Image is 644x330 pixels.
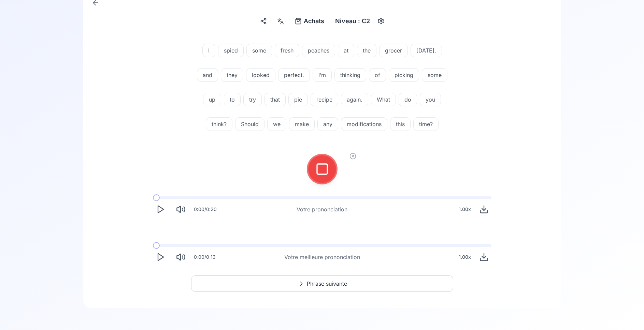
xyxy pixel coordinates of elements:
span: up [203,95,221,104]
button: they [221,68,243,82]
span: they [221,71,243,79]
div: Votre prononciation [297,205,347,213]
span: recipe [311,95,338,104]
button: again. [341,93,368,106]
span: thinking [335,71,366,79]
button: grocer [379,44,408,57]
button: you [420,93,441,106]
button: Should [235,117,264,131]
span: looked [246,71,275,79]
span: modifications [341,120,387,128]
span: Achats [304,16,324,26]
button: picking [389,68,419,82]
button: Download audio [476,250,491,265]
span: I’m [313,71,331,79]
span: What [371,95,396,104]
span: perfect. [278,71,310,79]
button: do [399,93,417,106]
button: spied [218,44,244,57]
span: and [197,71,218,79]
button: of [369,68,386,82]
span: time? [414,120,438,128]
span: try [244,95,261,104]
span: [DATE], [411,46,442,55]
span: picking [389,71,419,79]
button: up [203,93,221,106]
button: we [267,117,286,131]
button: thinking [334,68,366,82]
span: this [390,120,410,128]
button: modifications [341,117,387,131]
div: 0:00 / 0:20 [194,206,217,213]
button: recipe [311,93,338,106]
button: try [243,93,262,106]
button: and [197,68,218,82]
button: looked [246,68,275,82]
span: we [268,120,286,128]
span: pie [289,95,307,104]
div: Votre meilleure prononciation [284,253,360,261]
span: any [318,120,338,128]
button: Phrase suivante [191,275,453,292]
button: I’m [313,68,332,82]
button: perfect. [278,68,310,82]
span: some [422,71,447,79]
button: Play [153,202,168,217]
button: What [371,93,396,106]
button: pie [288,93,308,106]
button: time? [413,117,439,131]
span: Should [235,120,264,128]
span: you [420,95,441,104]
span: spied [218,46,243,55]
span: to [224,95,240,104]
button: I [202,44,215,57]
span: make [289,120,314,128]
span: peaches [302,46,335,55]
button: Niveau : C2 [332,15,386,27]
button: that [264,93,286,106]
div: 0:00 / 0:13 [194,254,216,260]
div: 1.00 x [456,202,474,216]
span: of [369,71,386,79]
button: Mute [173,202,188,217]
button: some [246,44,272,57]
button: to [224,93,241,106]
button: the [357,44,376,57]
span: again. [341,95,368,104]
span: fresh [275,46,299,55]
span: that [265,95,285,104]
span: some [247,46,272,55]
span: think? [206,120,232,128]
span: I [203,46,215,55]
button: this [390,117,411,131]
button: Achats [292,15,327,27]
button: Download audio [476,202,491,217]
span: do [399,95,417,104]
div: 1.00 x [456,250,474,264]
button: make [289,117,315,131]
button: think? [206,117,232,131]
button: Play [153,250,168,265]
button: fresh [275,44,299,57]
span: Phrase suivante [307,280,347,288]
button: at [338,44,354,57]
button: Mute [173,250,188,265]
div: Niveau : C2 [332,15,373,27]
span: at [338,46,354,55]
button: any [317,117,338,131]
button: [DATE], [411,44,442,57]
span: grocer [380,46,407,55]
button: peaches [302,44,335,57]
button: some [422,68,447,82]
span: the [357,46,376,55]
